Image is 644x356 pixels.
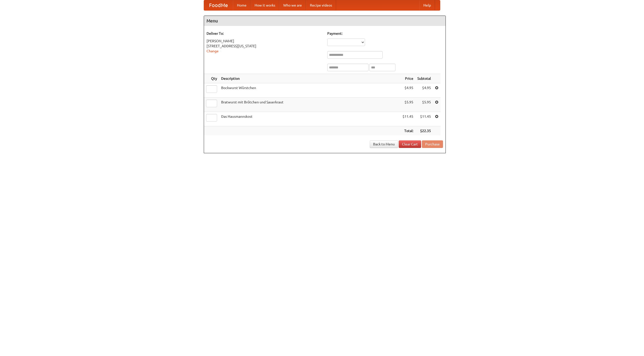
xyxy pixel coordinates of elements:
[204,16,446,26] h4: Menu
[415,126,433,136] th: $22.35
[415,112,433,126] td: $11.45
[399,140,421,148] a: Clear Cart
[251,0,279,10] a: How it works
[207,44,322,49] div: [STREET_ADDRESS][US_STATE]
[219,74,400,83] th: Description
[233,0,251,10] a: Home
[422,140,443,148] button: Purchase
[279,0,306,10] a: Who we are
[415,98,433,112] td: $5.95
[306,0,336,10] a: Recipe videos
[204,74,219,83] th: Qty
[400,126,415,136] th: Total:
[207,38,322,44] div: [PERSON_NAME]
[415,74,433,83] th: Subtotal
[419,0,435,10] a: Help
[327,31,443,36] h5: Payment:
[219,112,400,126] td: Das Hausmannskost
[219,98,400,112] td: Bratwurst mit Brötchen und Sauerkraut
[207,49,219,53] a: Change
[400,83,415,98] td: $4.95
[400,74,415,83] th: Price
[415,83,433,98] td: $4.95
[400,112,415,126] td: $11.45
[204,0,233,10] a: FoodMe
[400,98,415,112] td: $5.95
[370,140,398,148] a: Back to Menu
[207,31,322,36] h5: Deliver To:
[219,83,400,98] td: Bockwurst Würstchen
